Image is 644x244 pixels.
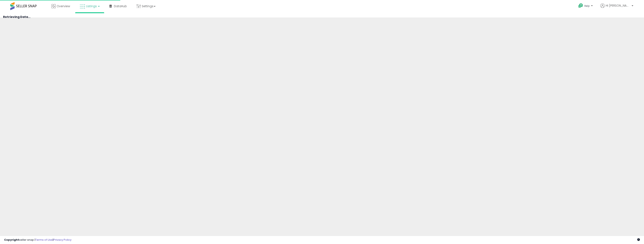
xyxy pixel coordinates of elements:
[606,3,630,8] span: Hi [PERSON_NAME]
[584,4,590,8] span: Help
[600,3,633,13] a: Hi [PERSON_NAME]
[57,4,70,8] span: Overview
[3,15,641,19] h4: Retrieving Data...
[86,4,97,8] span: Listings
[578,3,583,8] i: Get Help
[114,4,127,8] span: DataHub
